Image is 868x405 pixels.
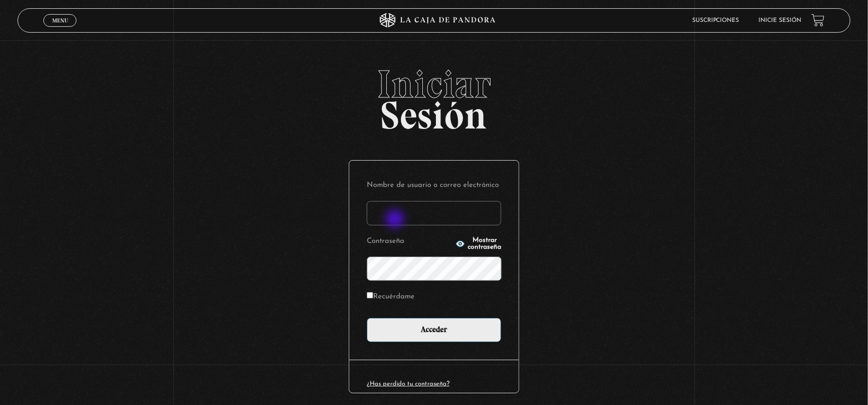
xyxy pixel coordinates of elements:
input: Recuérdame [367,292,373,298]
a: ¿Has perdido tu contraseña? [367,381,450,387]
span: Menu [52,18,68,23]
span: Iniciar [18,65,851,104]
a: Suscripciones [692,18,739,23]
input: Acceder [367,318,501,342]
h2: Sesión [18,65,851,127]
span: Cerrar [49,25,72,32]
label: Contraseña [367,234,453,249]
label: Nombre de usuario o correo electrónico [367,178,501,193]
button: Mostrar contraseña [455,237,502,251]
a: View your shopping cart [811,14,825,27]
label: Recuérdame [367,290,415,305]
span: Mostrar contraseña [468,237,502,251]
a: Inicie sesión [759,18,802,23]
